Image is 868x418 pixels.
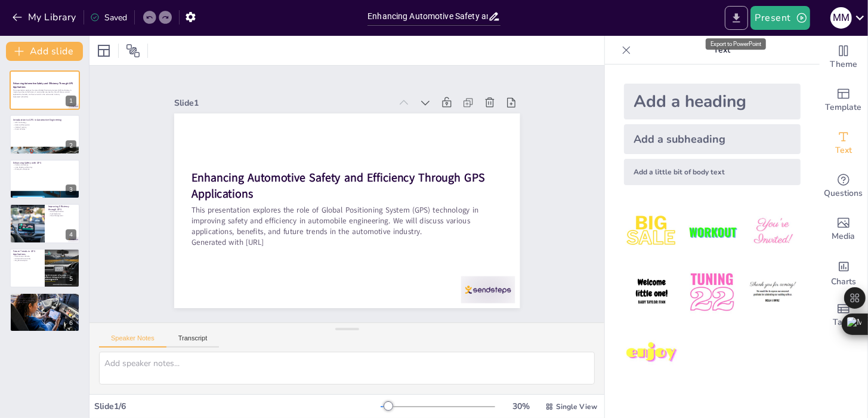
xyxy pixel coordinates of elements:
[725,6,748,30] button: Export to PowerPoint
[94,401,381,412] div: Slide 1 / 6
[367,8,488,25] input: Insert title
[48,213,76,215] p: Fuel Reduction
[10,70,80,110] div: 1
[833,316,854,329] span: Table
[684,265,740,320] img: 5.jpeg
[6,42,83,61] button: Add slide
[13,96,76,98] p: Generated with [URL]
[624,124,801,154] div: Add a subheading
[191,237,503,248] p: Generated with [URL]
[624,84,801,119] div: Add a heading
[13,89,76,96] p: This presentation explores the role of Global Positioning System (GPS) technology in improving sa...
[66,96,76,106] div: 1
[820,79,867,122] div: Add ready made slides
[835,144,852,157] span: Text
[830,7,852,29] div: M M
[13,294,76,298] p: Conclusion
[191,204,503,236] p: This presentation explores the role of Global Positioning System (GPS) technology in improving sa...
[13,168,76,171] p: Emergency Response
[706,38,766,50] div: Export to PowerPoint
[684,204,740,260] img: 2.jpeg
[13,161,76,165] p: Enhancing Safety with GPS
[66,229,76,240] div: 4
[13,124,76,126] p: Advanced Navigation
[13,255,41,257] p: Autonomous Vehicles
[636,36,808,64] p: Text
[10,115,80,154] div: 2
[13,250,41,256] p: Future Trends in GPS Applications
[13,166,76,168] p: Lane Departure Warnings
[166,334,220,348] button: Transcript
[13,257,41,260] p: Enhanced Connectivity
[13,82,73,88] strong: Enhancing Automotive Safety and Efficiency Through GPS Applications
[48,215,76,217] p: Fleet Management
[10,204,80,243] div: 4
[624,325,679,381] img: 7.jpeg
[66,273,76,284] div: 5
[66,140,76,151] div: 2
[624,159,801,185] div: Add a little bit of body text
[745,204,801,260] img: 3.jpeg
[99,334,166,348] button: Speaker Notes
[830,6,852,30] button: M M
[820,294,867,337] div: Add a table
[13,164,76,166] p: Collision Avoidance
[820,36,867,79] div: Change the overall theme
[66,318,76,328] div: 6
[556,402,597,411] span: Single View
[507,401,536,412] div: 30 %
[820,122,867,165] div: Add text boxes
[750,6,810,30] button: Present
[10,159,80,199] div: 3
[745,265,801,320] img: 6.jpeg
[826,101,862,114] span: Template
[13,118,76,121] p: Introduction to GPS in Automotive Engineering
[820,251,867,294] div: Add charts and graphs
[820,208,867,251] div: Add images, graphics, shapes or video
[66,185,76,195] div: 3
[90,12,127,23] div: Saved
[48,205,76,211] p: Improving Efficiency through GPS
[13,297,76,303] p: The integration of GPS technology in automobiles is transforming the industry by enhancing safety...
[820,165,867,208] div: Get real-time input from your audience
[13,128,76,130] p: Smart Vehicles
[191,170,485,201] strong: Enhancing Automotive Safety and Efficiency Through GPS Applications
[94,41,113,60] div: Layout
[831,275,856,288] span: Charts
[832,230,855,243] span: Media
[824,187,863,200] span: Questions
[830,58,857,71] span: Theme
[10,293,80,332] div: 6
[174,97,391,109] div: Slide 1
[13,259,41,262] p: Big Data Analytics
[48,211,76,213] p: Route Optimization
[10,248,80,288] div: 5
[13,126,76,128] p: Vehicle Tracking
[624,204,679,260] img: 1.jpeg
[126,44,140,58] span: Position
[9,8,81,27] button: My Library
[13,121,76,124] p: GPS Technology
[624,265,679,320] img: 4.jpeg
